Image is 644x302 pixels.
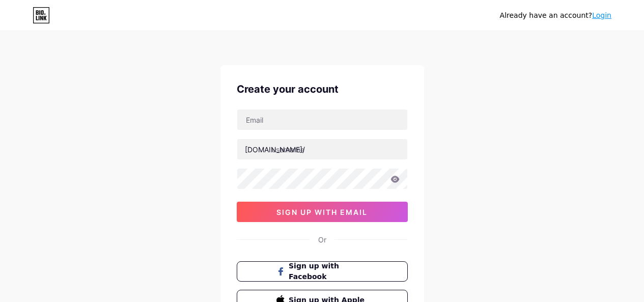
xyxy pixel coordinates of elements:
div: Create your account [237,81,408,97]
div: Already have an account? [500,10,611,21]
button: Sign up with Facebook [237,261,408,282]
span: sign up with email [276,208,368,216]
button: sign up with email [237,202,408,222]
input: Email [237,109,407,130]
div: Or [318,234,326,245]
span: Sign up with Facebook [289,261,368,282]
div: [DOMAIN_NAME]/ [245,144,305,155]
input: username [237,139,407,159]
a: Login [592,11,611,19]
